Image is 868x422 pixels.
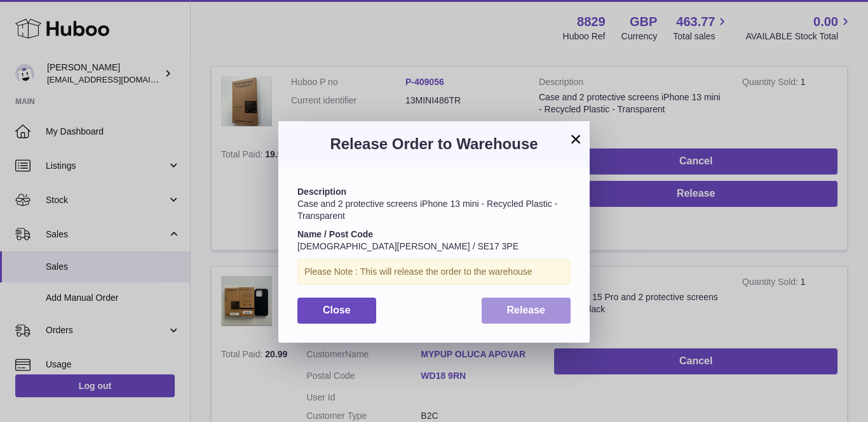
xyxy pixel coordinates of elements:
[507,305,546,315] span: Release
[297,229,373,239] strong: Name / Post Code
[323,305,351,315] span: Close
[482,298,571,324] button: Release
[568,131,583,147] button: ×
[297,298,376,324] button: Close
[297,259,571,285] div: Please Note : This will release the order to the warehouse
[297,187,346,197] strong: Description
[297,199,557,221] span: Case and 2 protective screens iPhone 13 mini - Recycled Plastic - Transparent
[297,134,571,154] h3: Release Order to Warehouse
[297,241,519,251] span: [DEMOGRAPHIC_DATA][PERSON_NAME] / SE17 3PE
